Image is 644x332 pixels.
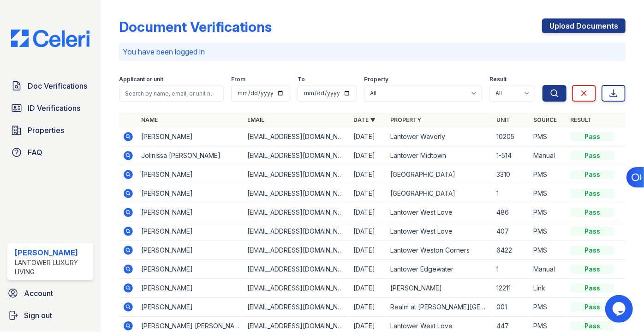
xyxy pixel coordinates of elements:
td: [PERSON_NAME] [137,184,244,203]
td: [EMAIL_ADDRESS][DOMAIN_NAME] [244,203,350,222]
a: Upload Documents [542,18,626,33]
td: Lantower Weston Corners [387,241,493,260]
td: 6422 [493,241,530,260]
td: Lantower Midtown [387,146,493,165]
span: ID Verifications [28,103,80,114]
td: 10205 [493,127,530,146]
div: Pass [570,170,614,179]
div: Pass [570,208,614,217]
td: 486 [493,203,530,222]
td: 1 [493,184,530,203]
div: Pass [570,302,614,312]
div: Pass [570,189,614,198]
label: Applicant or unit [119,76,163,83]
a: ID Verifications [7,99,93,117]
td: [PERSON_NAME] [137,222,244,241]
td: [EMAIL_ADDRESS][DOMAIN_NAME] [244,184,350,203]
a: Property [390,116,421,123]
iframe: chat widget [605,295,635,323]
td: [DATE] [350,260,387,279]
a: Result [570,116,592,123]
td: 12211 [493,279,530,298]
td: PMS [530,298,566,317]
td: Manual [530,260,566,279]
td: PMS [530,203,566,222]
div: Pass [570,265,614,274]
img: CE_Logo_Blue-a8612792a0a2168367f1c8372b55b34899dd931a85d93a1a3d3e32e68fde9ad4.png [4,30,97,47]
label: To [298,76,305,83]
a: Date ▼ [353,116,376,123]
td: [DATE] [350,241,387,260]
td: [DATE] [350,203,387,222]
td: [DATE] [350,146,387,165]
td: [GEOGRAPHIC_DATA] [387,165,493,184]
td: [DATE] [350,222,387,241]
td: [DATE] [350,279,387,298]
td: [EMAIL_ADDRESS][DOMAIN_NAME] [244,298,350,317]
a: Properties [7,121,93,139]
td: Lantower Edgewater [387,260,493,279]
td: 1-514 [493,146,530,165]
td: [EMAIL_ADDRESS][DOMAIN_NAME] [244,165,350,184]
td: Jolinissa [PERSON_NAME] [137,146,244,165]
td: [PERSON_NAME] [137,279,244,298]
a: Name [141,116,158,123]
div: Pass [570,246,614,255]
div: [PERSON_NAME] [15,247,89,258]
td: 1 [493,260,530,279]
td: 3310 [493,165,530,184]
td: [PERSON_NAME] [137,241,244,260]
td: [EMAIL_ADDRESS][DOMAIN_NAME] [244,222,350,241]
td: [PERSON_NAME] [387,279,493,298]
td: PMS [530,165,566,184]
td: Link [530,279,566,298]
td: Manual [530,146,566,165]
td: [EMAIL_ADDRESS][DOMAIN_NAME] [244,127,350,146]
label: Result [489,76,507,83]
a: Doc Verifications [7,77,93,95]
a: Unit [496,116,510,123]
a: Sign out [4,306,97,325]
td: [EMAIL_ADDRESS][DOMAIN_NAME] [244,241,350,260]
div: Pass [570,321,614,331]
div: Pass [570,151,614,160]
div: Pass [570,132,614,141]
span: Properties [28,125,64,136]
td: [EMAIL_ADDRESS][DOMAIN_NAME] [244,260,350,279]
a: Account [4,284,97,302]
td: PMS [530,127,566,146]
label: Property [364,76,388,83]
td: 407 [493,222,530,241]
td: Lantower Waverly [387,127,493,146]
span: Doc Verifications [28,80,87,91]
td: [PERSON_NAME] [137,298,244,317]
td: Lantower West Love [387,222,493,241]
td: [EMAIL_ADDRESS][DOMAIN_NAME] [244,146,350,165]
td: PMS [530,184,566,203]
td: [GEOGRAPHIC_DATA] [387,184,493,203]
td: [DATE] [350,184,387,203]
td: [PERSON_NAME] [137,260,244,279]
span: Sign out [24,310,52,321]
td: [DATE] [350,165,387,184]
div: Document Verifications [119,18,272,35]
a: Source [533,116,557,123]
td: PMS [530,241,566,260]
span: FAQ [28,147,42,158]
div: Lantower Luxury Living [15,258,89,277]
td: [DATE] [350,298,387,317]
td: [EMAIL_ADDRESS][DOMAIN_NAME] [244,279,350,298]
input: Search by name, email, or unit number [119,85,224,102]
td: [PERSON_NAME] [137,127,244,146]
td: PMS [530,222,566,241]
div: Pass [570,284,614,293]
p: You have been logged in [123,46,622,57]
label: From [231,76,245,83]
td: [PERSON_NAME] [137,203,244,222]
a: FAQ [7,143,93,162]
td: 001 [493,298,530,317]
span: Account [24,288,53,299]
a: Email [247,116,264,123]
td: [DATE] [350,127,387,146]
